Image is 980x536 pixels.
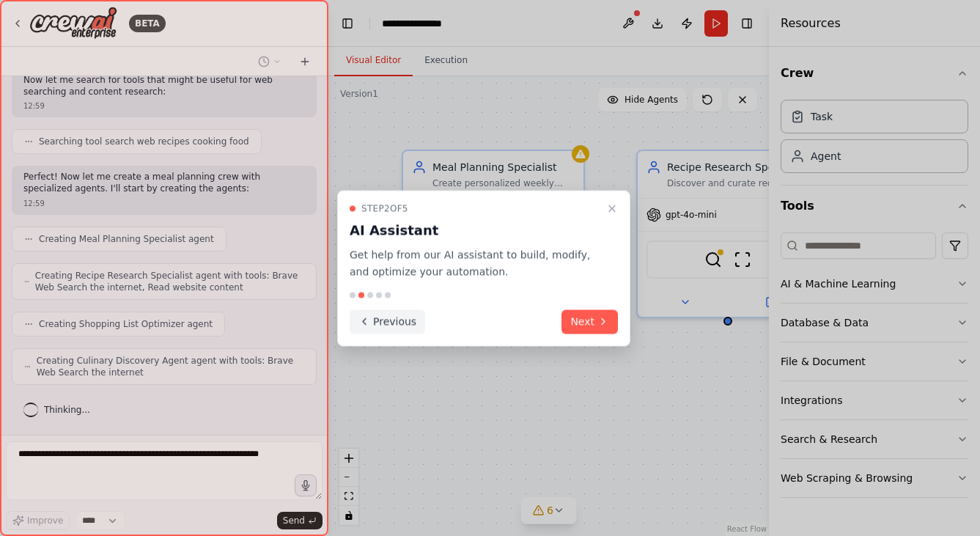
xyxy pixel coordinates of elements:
[561,309,618,334] button: Next
[350,309,425,334] button: Previous
[337,13,358,34] button: Hide left sidebar
[350,247,600,281] p: Get help from our AI assistant to build, modify, and optimize your automation.
[603,200,621,218] button: Close walkthrough
[350,221,600,241] h3: AI Assistant
[361,203,408,215] span: Step 2 of 5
